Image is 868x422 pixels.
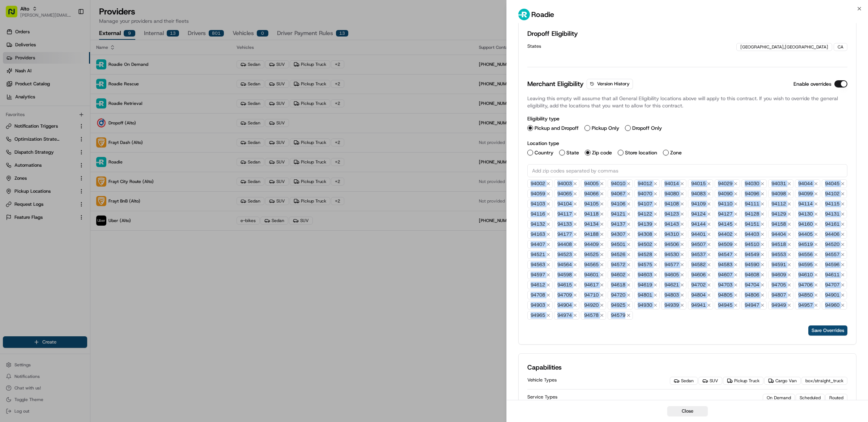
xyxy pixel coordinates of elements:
span: 94577 [661,260,686,269]
span: 94619 [634,281,660,289]
label: Dropoff Only [632,125,662,131]
span: • [60,112,63,118]
div: Scheduled [796,394,825,402]
h4: Eligibility type [527,115,847,122]
span: 94116 [527,210,553,218]
span: 94139 [634,220,660,229]
h2: Capabilities [527,362,847,372]
span: 94941 [688,301,713,310]
span: 94606 [688,270,713,279]
span: 94102 [822,189,847,198]
span: 94920 [581,301,606,310]
span: 94904 [554,301,579,310]
span: 94806 [741,291,767,299]
span: 94015 [688,179,713,188]
span: API Documentation [68,162,116,169]
span: 94110 [715,200,740,208]
span: 94130 [795,210,820,218]
span: 94109 [688,200,713,208]
span: 94547 [715,250,740,259]
span: 94144 [688,220,713,229]
span: 94083 [688,189,713,198]
span: 94104 [554,200,579,208]
span: 94947 [741,301,767,310]
span: 94404 [768,230,793,239]
label: Pickup and Dropoff [535,125,579,131]
span: 94127 [715,210,740,218]
span: 94519 [795,240,820,249]
span: 94118 [581,210,606,218]
span: 94307 [608,230,633,239]
span: 94407 [527,240,553,249]
span: 94107 [634,200,660,208]
span: 94523 [554,250,579,259]
span: 94611 [822,270,847,279]
span: 94151 [741,220,767,229]
span: 94583 [715,260,740,269]
span: 94965 [527,311,553,320]
span: 94603 [634,270,660,279]
span: 94702 [688,281,713,289]
span: 94030 [741,179,767,188]
input: Add zip codes separated by commas [527,164,847,177]
span: 94530 [661,250,686,259]
span: 94044 [795,179,820,188]
span: 94960 [822,301,847,310]
div: Sedan [670,377,698,385]
span: 94607 [715,270,740,279]
span: 94132 [527,220,553,229]
span: 94518 [768,240,793,249]
span: 94564 [554,260,579,269]
span: 94563 [527,260,553,269]
span: 94111 [741,200,767,208]
span: 94801 [634,291,660,299]
span: 94807 [768,291,793,299]
span: 94949 [768,301,793,310]
p: Welcome 👋 [7,29,132,41]
span: 94957 [795,301,820,310]
span: 94506 [661,240,686,249]
span: 94709 [554,291,579,299]
a: 📗Knowledge Base [4,159,58,172]
h4: Location type [527,140,847,147]
span: 94177 [554,230,579,239]
span: 94572 [608,260,633,269]
span: 94609 [768,270,793,279]
span: 94601 [581,270,606,279]
span: 94065 [554,189,579,198]
span: 94014 [661,179,686,188]
span: 94597 [527,270,553,279]
span: 94595 [795,260,820,269]
div: CA [834,43,847,51]
span: 94124 [688,210,713,218]
span: 94134 [581,220,606,229]
span: 94579 [608,311,633,320]
span: 94549 [741,250,767,259]
span: 94128 [741,210,767,218]
img: Tiffany Volk [7,105,19,117]
span: 94163 [527,230,553,239]
span: 94158 [768,220,793,229]
span: 94106 [608,200,633,208]
div: 💻 [61,162,67,168]
div: Start new chat [33,69,119,76]
span: 94590 [741,260,767,269]
span: 94310 [661,230,686,239]
div: Routed [825,394,847,402]
span: 94520 [822,240,847,249]
span: 94805 [715,291,740,299]
span: 94526 [608,250,633,259]
span: 94612 [527,281,553,289]
span: 94707 [822,281,847,289]
img: 4037041995827_4c49e92c6e3ed2e3ec13_72.png [15,69,28,82]
span: 94974 [554,311,579,320]
span: 94615 [554,281,579,289]
span: 94578 [581,311,606,320]
span: 94143 [661,220,686,229]
span: 94501 [608,240,633,249]
span: 94704 [741,281,767,289]
span: 94521 [527,250,553,259]
span: 94525 [581,250,606,259]
span: 94510 [741,240,767,249]
span: 94059 [527,189,553,198]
